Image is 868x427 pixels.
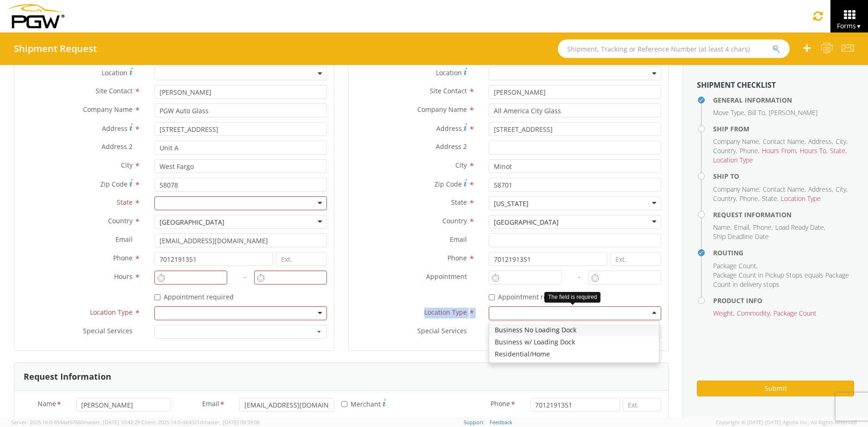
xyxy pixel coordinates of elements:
[494,218,559,227] div: [GEOGRAPHIC_DATA]
[442,216,467,225] span: Country
[24,372,111,382] h3: Request Information
[341,398,386,409] label: Merchant
[716,419,857,426] span: Copyright © [DATE]-[DATE] Agistix Inc., All Rights Reserved
[417,326,467,335] span: Special Services
[763,137,806,146] li: ,
[102,68,128,77] span: Location
[713,271,849,289] span: Package Count in Pickup Stops equals Package Count in delivery stops
[447,253,467,262] span: Phone
[800,146,828,155] li: ,
[38,399,56,410] span: Name
[713,194,736,203] span: Country
[713,261,758,271] li: ,
[100,180,128,188] span: Zip Code
[734,223,749,232] span: Email
[455,161,467,169] span: City
[490,419,512,426] a: Feedback
[160,218,224,227] div: [GEOGRAPHIC_DATA]
[713,125,854,132] h4: Ship From
[11,419,140,426] span: Server: 2025.16.0-9544af67660
[740,146,758,155] span: Phone
[83,326,133,335] span: Special Services
[713,185,759,194] span: Company Name
[748,108,766,117] li: ,
[436,68,462,77] span: Location
[713,249,854,256] h4: Routing
[203,419,260,426] span: master, [DATE] 09:59:06
[740,194,758,203] span: Phone
[713,146,737,155] li: ,
[769,108,817,117] span: [PERSON_NAME]
[117,198,133,207] span: State
[276,252,327,266] input: Ext.
[763,185,804,194] span: Contact Name
[96,86,133,95] span: Site Contact
[491,399,510,410] span: Phone
[610,252,661,266] input: Ext.
[114,272,133,281] span: Hours
[464,419,484,426] a: Support
[102,124,128,133] span: Address
[713,108,746,117] li: ,
[830,146,847,155] li: ,
[773,309,817,317] span: Package Count
[808,185,833,194] li: ,
[83,419,140,426] span: master, [DATE] 10:42:29
[808,137,833,146] li: ,
[426,272,467,281] span: Appointment
[781,194,821,203] span: Location Type
[202,399,219,410] span: Email
[737,309,771,318] li: ,
[544,292,600,303] div: The field is required
[836,137,848,146] li: ,
[489,348,659,360] div: Residential/Home
[740,194,759,203] li: ,
[713,146,736,155] span: Country
[436,124,462,133] span: Address
[7,4,64,28] img: pgw-form-logo-1aaa8060b1cc70fad034.png
[713,108,744,117] span: Move Type
[154,294,160,300] input: Appointment required
[115,235,133,244] span: Email
[244,272,246,281] span: -
[436,142,467,151] span: Address 2
[558,39,790,58] input: Shipment, Tracking or Reference Number (at least 4 chars)
[837,21,862,30] span: Forms
[830,146,845,155] span: State
[489,291,570,302] label: Appointment required
[121,161,133,169] span: City
[424,308,467,317] span: Location Type
[713,261,756,270] span: Package Count
[808,137,832,146] span: Address
[713,137,760,146] li: ,
[341,401,347,407] input: Merchant
[763,185,806,194] li: ,
[141,419,260,426] span: Client: 2025.14.0-db4321d
[713,309,733,317] span: Weight
[800,146,826,155] span: Hours To
[762,146,798,155] li: ,
[713,97,854,104] h4: General Information
[737,309,770,317] span: Commodity
[14,44,97,54] h4: Shipment Request
[697,381,854,396] button: Submit
[434,180,462,188] span: Zip Code
[762,194,777,203] span: State
[763,137,804,146] span: Contact Name
[775,223,825,232] li: ,
[713,155,753,164] span: Location Type
[713,297,854,304] h4: Product Info
[713,137,759,146] span: Company Name
[856,22,862,30] span: ▼
[417,105,467,114] span: Company Name
[489,324,659,336] div: Business No Loading Dock
[108,216,133,225] span: Country
[713,223,730,232] span: Name
[494,199,529,208] div: [US_STATE]
[430,86,467,95] span: Site Contact
[762,146,796,155] span: Hours From
[740,146,759,155] li: ,
[713,232,769,241] span: Ship Deadline Date
[762,194,779,203] li: ,
[489,336,659,348] div: Business w/ Loading Dock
